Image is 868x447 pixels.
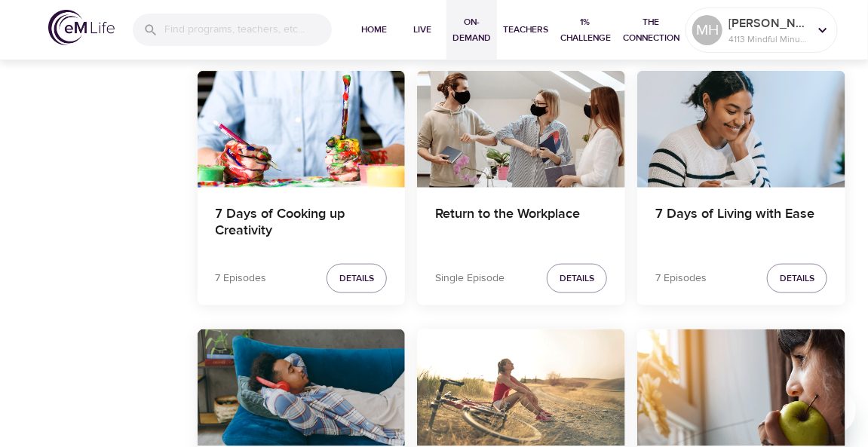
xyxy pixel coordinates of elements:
span: Home [356,22,392,38]
button: 7 Days of Cooking up Creativity [198,71,406,188]
span: Teachers [503,22,548,38]
h4: 7 Days of Living with Ease [655,206,827,242]
span: On-Demand [452,14,491,46]
p: 7 Episodes [216,271,267,286]
p: 7 Episodes [655,271,707,286]
span: Details [339,271,374,286]
button: Getting Active [417,329,625,446]
button: Mindful Eating: A Path to Well-being [637,329,845,446]
button: Details [767,264,827,293]
p: Single Episode [435,271,505,286]
p: [PERSON_NAME] back East [728,14,808,32]
span: The Connection [623,14,679,46]
span: Details [560,271,594,286]
div: MH [692,15,722,45]
button: Relaxation and Sleep Sounds [198,329,406,446]
span: Live [404,22,440,38]
button: Return to the Workplace [417,71,625,188]
span: 1% Challenge [560,14,611,46]
button: Details [327,264,387,293]
img: logo [48,10,115,45]
span: Details [780,271,814,286]
iframe: Button to launch messaging window [808,387,856,435]
button: Details [547,264,607,293]
input: Find programs, teachers, etc... [164,14,332,46]
h4: 7 Days of Cooking up Creativity [216,206,388,242]
button: 7 Days of Living with Ease [637,71,845,188]
p: 4113 Mindful Minutes [728,32,808,46]
h4: Return to the Workplace [435,206,607,242]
